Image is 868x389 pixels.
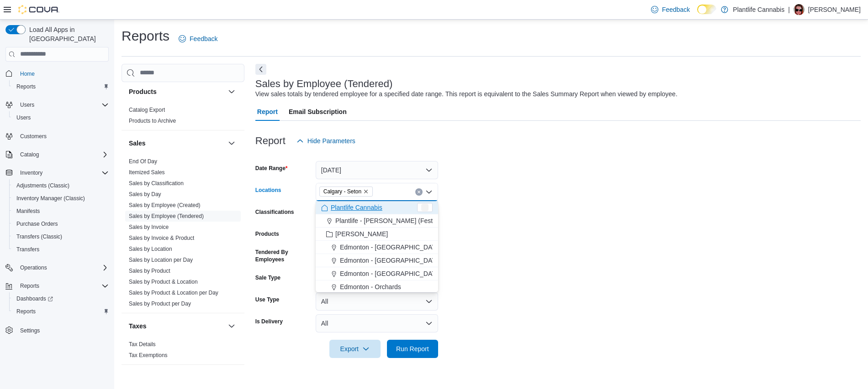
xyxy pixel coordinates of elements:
button: Inventory [16,167,46,178]
span: Edmonton - [GEOGRAPHIC_DATA] [340,243,441,252]
span: Dashboards [16,295,53,302]
span: Users [16,114,31,121]
span: Sales by Product & Location per Day [129,289,218,296]
span: Catalog Export [129,106,165,114]
a: Customers [16,131,50,142]
span: Calgary - Seton [319,187,373,197]
a: Sales by Product per Day [129,301,191,307]
span: Transfers [16,246,39,253]
a: Sales by Invoice [129,224,169,230]
span: Inventory [16,167,109,178]
span: Users [13,112,109,123]
span: End Of Day [129,158,157,165]
span: Inventory Manager (Classic) [13,193,109,204]
a: Sales by Product & Location [129,279,198,285]
a: Sales by Location per Day [129,257,193,263]
a: Home [16,68,38,79]
a: Transfers [13,244,43,255]
button: Inventory [2,166,112,179]
span: Feedback [190,34,217,43]
span: Catalog [20,151,39,158]
button: Remove Calgary - Seton from selection in this group [363,189,369,194]
div: Sasha Iemelianenko [794,4,804,15]
button: Products [129,87,224,96]
button: Reports [2,280,112,292]
label: Products [255,230,279,238]
a: Sales by Invoice & Product [129,235,194,241]
span: Operations [20,264,47,271]
button: Export [329,340,381,358]
span: Sales by Day [129,191,161,198]
button: [DATE] [316,161,438,179]
nav: Complex example [5,63,109,361]
a: Sales by Product [129,268,170,274]
a: Manifests [13,206,43,217]
span: Tax Details [129,341,156,348]
span: Manifests [13,206,109,217]
span: Edmonton - [GEOGRAPHIC_DATA] [340,269,441,278]
h3: Sales [129,139,146,148]
label: Locations [255,187,281,194]
button: Reports [16,280,43,291]
span: Customers [16,130,109,142]
a: Inventory Manager (Classic) [13,193,89,204]
input: Dark Mode [697,5,716,14]
button: Next [255,64,266,75]
span: Products to Archive [129,117,176,124]
span: Plantlife - [PERSON_NAME] (Festival) [335,216,445,225]
a: Tax Details [129,341,156,348]
div: View sales totals by tendered employee for a specified date range. This report is equivalent to t... [255,89,677,99]
button: Users [9,111,112,124]
span: Sales by Employee (Tendered) [129,213,204,220]
span: Purchase Orders [16,220,58,228]
span: Purchase Orders [13,218,109,229]
a: Transfers (Classic) [13,231,66,242]
span: Users [16,99,109,110]
span: Settings [16,324,109,336]
img: Cova [18,5,59,14]
span: Dashboards [13,293,109,304]
label: Tendered By Employees [255,249,312,263]
button: Reports [9,305,112,318]
p: Plantlife Cannabis [733,4,784,15]
span: Sales by Invoice & Product [129,234,194,242]
a: Reports [13,306,39,317]
span: Reports [13,306,109,317]
a: Settings [16,325,43,336]
button: Purchase Orders [9,218,112,230]
a: Sales by Employee (Created) [129,202,201,208]
span: Sales by Product & Location [129,278,198,285]
button: Sales [129,139,224,148]
a: Tax Exemptions [129,352,168,358]
button: Plantlife - [PERSON_NAME] (Festival) [316,214,438,228]
span: Sales by Location [129,245,172,253]
span: Edmonton - [GEOGRAPHIC_DATA] [340,256,441,265]
a: Itemized Sales [129,169,165,176]
span: Plantlife Cannabis [331,203,382,212]
span: Reports [20,282,39,290]
span: Sales by Product per Day [129,300,191,307]
div: Sales [122,156,244,313]
button: Hide Parameters [293,132,359,150]
span: Hide Parameters [307,136,355,145]
span: Adjustments (Classic) [16,182,69,189]
span: Export [335,340,375,358]
button: Manifests [9,205,112,218]
span: Home [16,68,109,79]
button: Edmonton - Orchards [316,280,438,294]
span: Adjustments (Classic) [13,180,109,191]
span: Reports [16,308,36,315]
span: Home [20,70,35,78]
a: Dashboards [9,292,112,305]
span: Email Subscription [289,103,347,121]
span: Reports [16,280,109,291]
button: [PERSON_NAME] [316,228,438,241]
span: Manifests [16,207,40,215]
a: Sales by Product & Location per Day [129,290,218,296]
a: Feedback [175,30,221,48]
button: Products [226,86,237,97]
h3: Report [255,135,286,146]
button: Operations [2,261,112,274]
a: Sales by Employee (Tendered) [129,213,204,219]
